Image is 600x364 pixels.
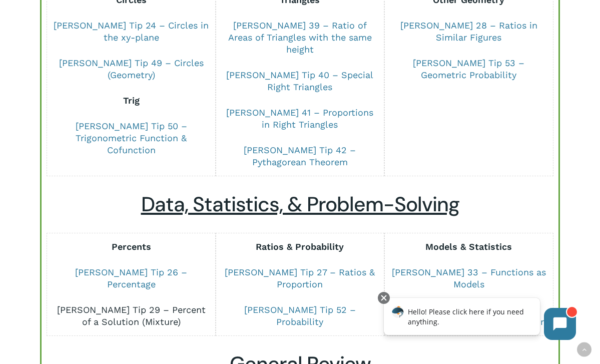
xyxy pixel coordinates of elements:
a: [PERSON_NAME] Tip 52 – Probability [244,304,356,327]
a: [PERSON_NAME] Tip 53 – Geometric Probability [413,58,524,80]
a: [PERSON_NAME] Tip 27 – Ratios & Proportion [225,267,375,289]
a: [PERSON_NAME] 33 – Functions as Models [392,267,546,289]
a: [PERSON_NAME] Tip 24 – Circles in the xy-plane [54,20,209,43]
a: [PERSON_NAME] Tip 42 – Pythagorean Theorem [244,145,356,167]
u: Data, Statistics, & Problem-Solving [141,191,459,218]
a: [PERSON_NAME] 39 – Ratio of Areas of Triangles with the same height [228,20,372,55]
a: [PERSON_NAME] 28 – Ratios in Similar Figures [400,20,537,43]
a: [PERSON_NAME] Tip 29 – Percent of a Solution (Mixture) [57,304,206,327]
a: [PERSON_NAME] Tip 26 – Percentage [75,267,187,289]
a: [PERSON_NAME] Tip 49 – Circles (Geometry) [59,58,204,80]
a: [PERSON_NAME] Tip 40 – Special Right Triangles [226,70,373,92]
a: [PERSON_NAME] Tip 50 – Trigonometric Function & Cofunction [76,121,187,155]
strong: Ratios & Probability [256,241,344,252]
strong: Percents [112,241,151,252]
strong: Trig [123,95,140,106]
a: [PERSON_NAME] 41 – Proportions in Right Triangles [226,107,373,130]
strong: Models & Statistics [425,241,512,252]
iframe: Chatbot [373,290,586,350]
